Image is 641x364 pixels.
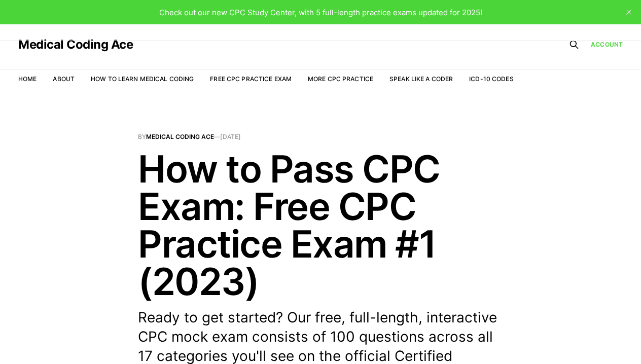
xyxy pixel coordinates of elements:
[220,133,241,140] time: [DATE]
[591,40,623,49] a: Account
[138,134,503,140] span: By —
[146,133,214,140] a: Medical Coding Ace
[91,75,194,83] a: How to Learn Medical Coding
[308,75,373,83] a: More CPC Practice
[159,8,482,17] span: Check out our new CPC Study Center, with 5 full-length practice exams updated for 2025!
[621,4,637,20] button: close
[210,75,292,83] a: Free CPC Practice Exam
[53,75,75,83] a: About
[18,75,37,83] a: Home
[469,75,513,83] a: ICD-10 Codes
[18,39,133,51] a: Medical Coding Ace
[389,75,453,83] a: Speak Like a Coder
[138,150,503,300] h1: How to Pass CPC Exam: Free CPC Practice Exam #1 (2023)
